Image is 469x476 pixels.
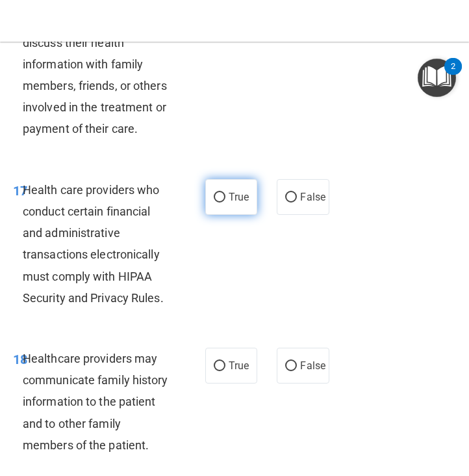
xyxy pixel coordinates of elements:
[214,193,225,203] input: True
[23,183,164,305] span: Health care providers who conduct certain financial and administrative transactions electronicall...
[451,66,455,83] div: 2
[229,191,249,203] span: True
[285,361,297,371] input: False
[300,359,325,372] span: False
[418,59,456,97] button: Open Resource Center, 2 new notifications
[214,361,225,371] input: True
[13,183,27,199] span: 17
[23,352,168,452] span: Healthcare providers may communicate family history information to the patient and to other famil...
[404,386,453,436] iframe: Drift Widget Chat Controller
[300,191,325,203] span: False
[13,352,27,367] span: 18
[285,193,297,203] input: False
[229,359,249,372] span: True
